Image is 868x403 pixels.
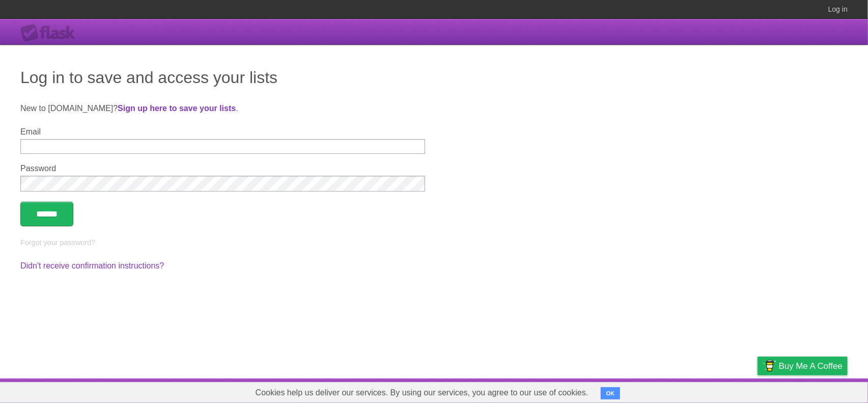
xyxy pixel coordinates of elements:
a: About [622,381,643,400]
div: Flask [20,24,81,42]
a: Privacy [744,381,771,400]
span: Buy me a coffee [779,357,843,375]
a: Terms [710,381,732,400]
h1: Log in to save and access your lists [20,65,848,90]
a: Developers [656,381,697,400]
label: Email [20,127,425,137]
p: New to [DOMAIN_NAME]? . [20,102,848,115]
button: OK [601,387,621,399]
a: Didn't receive confirmation instructions? [20,261,164,270]
a: Sign up here to save your lists [118,104,236,113]
span: Cookies help us deliver our services. By using our services, you agree to our use of cookies. [245,383,599,403]
label: Password [20,164,425,173]
img: Buy me a coffee [763,357,776,374]
a: Suggest a feature [783,381,848,400]
a: Buy me a coffee [758,357,848,375]
a: Forgot your password? [20,238,95,247]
